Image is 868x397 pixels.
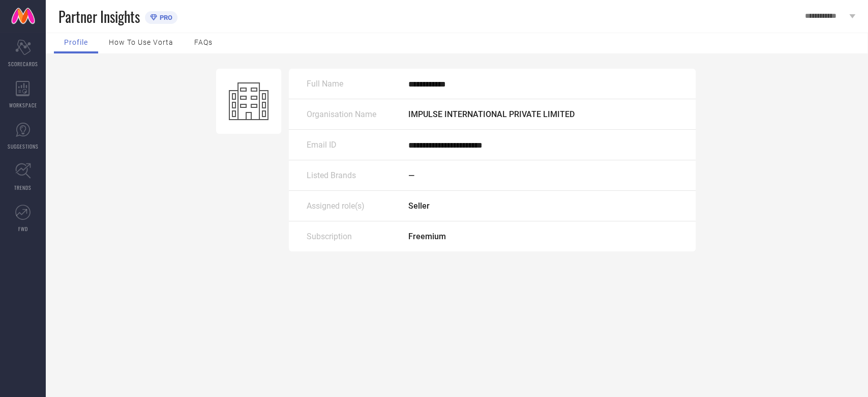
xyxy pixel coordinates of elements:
span: Email ID [307,140,337,150]
span: Organisation Name [307,109,376,119]
span: Freemium [408,232,446,241]
span: WORKSPACE [9,101,37,109]
span: How to use Vorta [109,38,173,46]
span: SCORECARDS [8,60,38,68]
span: SUGGESTIONS [8,143,39,150]
span: Full Name [307,79,343,89]
span: Partner Insights [58,6,140,27]
span: — [408,171,414,180]
span: IMPULSE INTERNATIONAL PRIVATE LIMITED [408,109,575,119]
span: Assigned role(s) [307,201,365,211]
span: FWD [18,225,28,233]
span: Listed Brands [307,171,356,180]
span: FAQs [194,38,213,46]
span: Subscription [307,232,352,241]
span: Seller [408,201,430,211]
span: PRO [157,14,172,21]
span: TRENDS [14,184,32,191]
span: Profile [64,38,88,46]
